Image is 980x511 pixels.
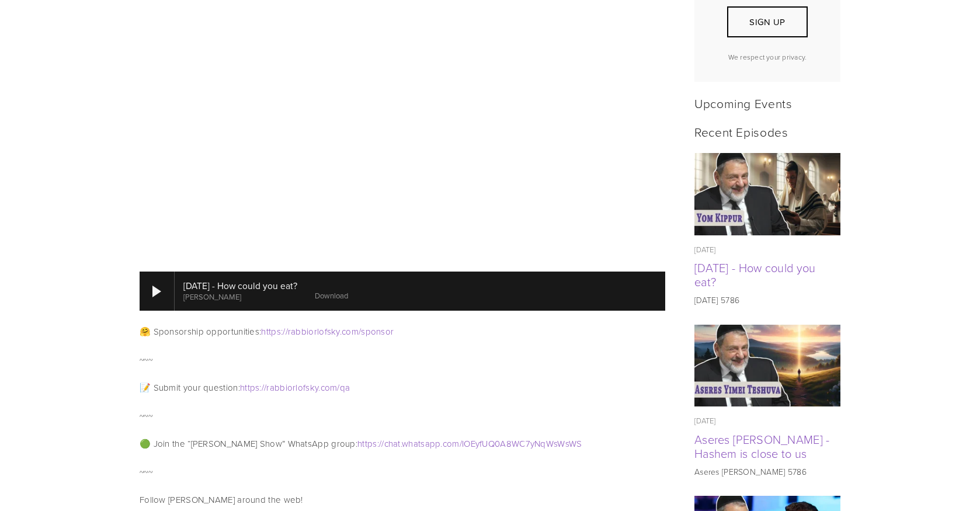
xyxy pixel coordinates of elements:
a: Aseres [PERSON_NAME] - Hashem is close to us [694,431,830,461]
span: https [261,325,281,338]
span: https [357,437,377,450]
span: com [321,381,338,394]
a: https://rabbiorlofsky.com/qa [240,381,350,394]
p: Aseres [PERSON_NAME] 5786 [694,466,840,478]
span: IOEyfUQ0A8WC7yNqWsWsWS [462,437,582,450]
span: . [401,437,402,450]
span: sponsor [361,325,394,338]
h2: Recent Episodes [694,124,840,139]
a: Yom Kippur - How could you eat? [694,153,840,235]
p: Follow [PERSON_NAME] around the web! [140,493,665,507]
span: com [443,437,460,450]
a: Download [315,290,348,301]
img: Yom Kippur - How could you eat? [694,153,841,235]
a: Aseres Yimei Teshuva - Hashem is close to us [694,325,840,407]
span: :// [259,381,266,394]
p: 🟢 Join the “[PERSON_NAME] Show” WhatsApp group: [140,437,665,451]
span: :// [281,325,288,338]
p: ~~~ [140,353,665,367]
span: whatsapp [402,437,440,450]
button: Sign Up [727,6,808,37]
p: 🤗 Sponsorship opportunities: [140,325,665,339]
span: . [440,437,442,450]
p: We respect your privacy. [704,52,830,62]
span: . [318,381,320,394]
time: [DATE] [694,244,716,255]
h2: Upcoming Events [694,96,840,110]
img: Aseres Yimei Teshuva - Hashem is close to us [694,325,841,407]
a: https://chat.whatsapp.com/IOEyfUQ0A8WC7yNqWsWsWS [357,437,582,450]
span: qa [340,381,350,394]
span: / [460,437,462,450]
span: rabbiorlofsky [266,381,318,394]
span: chat [384,437,401,450]
p: [DATE] 5786 [694,294,840,306]
p: ~~~ [140,465,665,479]
p: ~~~ [140,409,665,423]
span: / [359,325,361,338]
a: [DATE] - How could you eat? [694,259,816,290]
span: rabbiorlofsky [288,325,340,338]
a: https://rabbiorlofsky.com/sponsor [261,325,394,338]
p: 📝 Submit your question: [140,381,665,395]
span: Sign Up [749,16,785,28]
span: com [342,325,359,338]
span: / [337,381,339,394]
span: :// [377,437,384,450]
time: [DATE] [694,415,716,426]
span: https [240,381,260,394]
span: . [340,325,342,338]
